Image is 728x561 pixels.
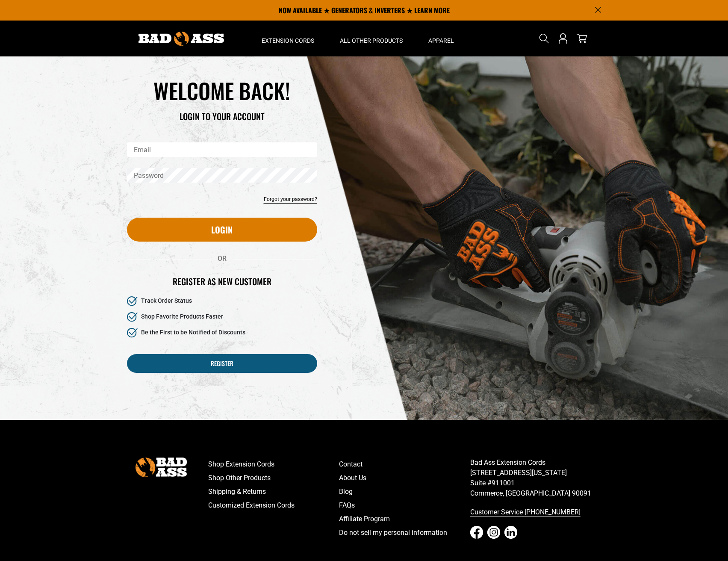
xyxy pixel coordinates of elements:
a: Shop Extension Cords [208,458,339,471]
a: Affiliate Program [339,512,470,526]
li: Track Order Status [127,296,317,306]
img: Bad Ass Extension Cords [139,32,224,46]
img: Bad Ass Extension Cords [136,458,187,477]
summary: Search [537,32,551,45]
h1: WELCOME BACK! [127,77,317,104]
p: Bad Ass Extension Cords [STREET_ADDRESS][US_STATE] Suite #911001 Commerce, [GEOGRAPHIC_DATA] 90091 [470,458,601,499]
summary: Extension Cords [249,21,327,56]
span: Apparel [428,37,454,44]
a: Register [127,354,317,373]
a: About Us [339,471,470,485]
span: All Other Products [340,37,403,44]
li: Shop Favorite Products Faster [127,312,317,322]
a: Blog [339,485,470,499]
a: Do not sell my personal information [339,526,470,540]
h3: LOGIN TO YOUR ACCOUNT [127,111,317,122]
a: Contact [339,458,470,471]
li: Be the First to be Notified of Discounts [127,328,317,338]
h2: Register as new customer [127,276,317,287]
button: Login [127,218,317,242]
a: Shipping & Returns [208,485,339,499]
summary: Apparel [416,21,467,56]
a: Shop Other Products [208,471,339,485]
a: Forgot your password? [264,195,317,203]
a: Customer Service [PHONE_NUMBER] [470,505,601,519]
a: Customized Extension Cords [208,499,339,512]
span: OR [211,254,233,263]
span: Extension Cords [262,37,314,44]
a: FAQs [339,499,470,512]
summary: All Other Products [327,21,416,56]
